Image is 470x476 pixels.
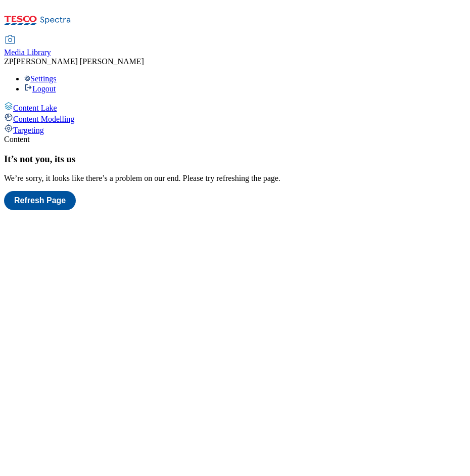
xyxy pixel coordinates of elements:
span: Media Library [4,48,51,57]
span: ZP [4,57,14,66]
p: We’re sorry, it looks like there’s a problem on our end. Please try refreshing the page. [4,174,466,183]
span: Content Modelling [13,115,74,123]
a: Content Modelling [4,113,466,124]
span: Content Lake [13,104,57,112]
button: Refresh Page [4,191,76,210]
a: Content Lake [4,102,466,113]
h1: It’s not you, its us [4,154,466,165]
a: Settings [24,74,57,83]
a: Media Library [4,36,51,57]
a: Logout [24,84,56,93]
a: Targeting [4,124,466,135]
div: Content [4,135,466,144]
span: Targeting [13,126,44,134]
span: [PERSON_NAME] [PERSON_NAME] [14,57,144,66]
